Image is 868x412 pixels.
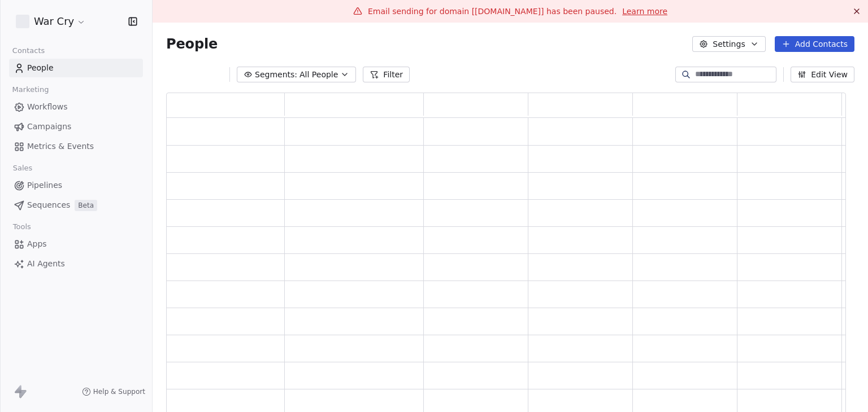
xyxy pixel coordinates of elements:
a: AI Agents [9,255,143,273]
span: Tools [8,218,36,235]
span: AI Agents [27,258,65,270]
a: Learn more [622,6,667,17]
a: Metrics & Events [9,137,143,156]
a: SequencesBeta [9,196,143,214]
a: People [9,59,143,77]
a: Workflows [9,98,143,116]
span: War Cry [34,14,74,29]
span: Metrics & Events [27,141,94,152]
span: All People [300,69,338,81]
span: Email sending for domain [[DOMAIN_NAME]] has been paused. [368,7,617,16]
span: Sequences [27,199,70,211]
a: Apps [9,235,143,253]
span: Segments: [255,69,297,81]
button: Filter [363,67,410,82]
span: People [27,62,54,74]
span: Campaigns [27,121,71,133]
a: Help & Support [82,387,145,396]
button: Edit View [791,67,854,82]
a: Pipelines [9,176,143,195]
button: Settings [692,36,765,52]
button: War Cry [14,12,88,31]
span: Contacts [7,42,50,59]
span: Sales [8,160,37,177]
span: Help & Support [93,387,145,396]
span: Apps [27,238,47,250]
a: Campaigns [9,117,143,136]
span: Pipelines [27,179,62,191]
span: Workflows [27,101,68,113]
button: Add Contacts [775,36,854,52]
span: Marketing [7,81,54,98]
span: People [166,36,218,52]
span: Beta [75,200,97,211]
